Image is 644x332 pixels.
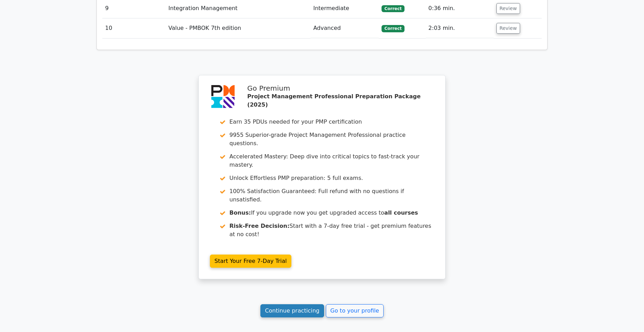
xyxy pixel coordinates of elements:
td: 10 [102,18,166,38]
td: Value - PMBOK 7th edition [166,18,311,38]
td: 2:03 min. [426,18,494,38]
a: Continue practicing [260,304,324,317]
span: Correct [382,25,404,32]
a: Start Your Free 7-Day Trial [210,255,291,268]
button: Review [496,23,520,34]
button: Review [496,3,520,14]
span: Correct [382,5,404,12]
a: Go to your profile [326,304,384,317]
td: Advanced [311,18,379,38]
